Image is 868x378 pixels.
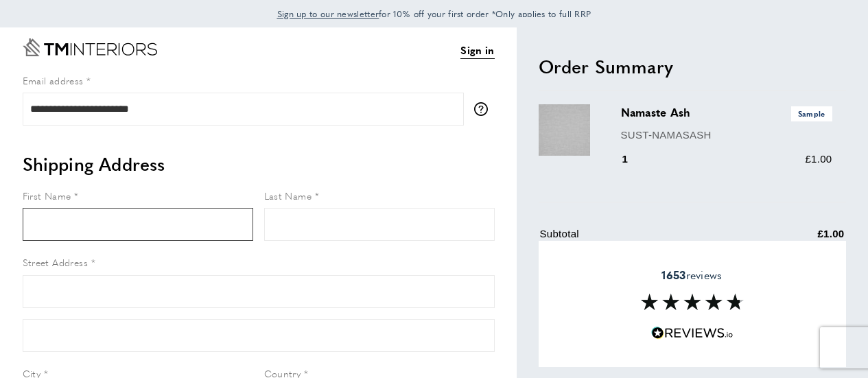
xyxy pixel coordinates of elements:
a: Sign up to our newsletter [277,7,379,21]
img: Reviews section [641,294,744,310]
span: reviews [661,268,722,282]
h3: Namaste Ash [621,104,832,121]
a: Sign in [460,42,494,59]
span: Street Address [23,255,89,269]
td: Subtotal [540,226,749,252]
span: Last Name [264,189,312,202]
div: 1 [621,151,648,167]
span: Sample [791,106,832,121]
span: First Name [23,189,71,202]
td: £1.00 [750,226,845,252]
strong: 1653 [661,267,685,283]
h2: Shipping Address [23,152,495,176]
span: Sign up to our newsletter [277,8,379,20]
p: SUST-NAMASASH [621,127,832,143]
h2: Order Summary [539,54,846,79]
span: Email address [23,73,84,87]
button: More information [474,102,495,116]
span: £1.00 [805,153,832,165]
span: for 10% off your first order *Only applies to full RRP [277,8,591,20]
a: Go to Home page [23,38,157,56]
img: Namaste Ash [539,104,590,156]
img: Reviews.io 5 stars [651,327,734,340]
